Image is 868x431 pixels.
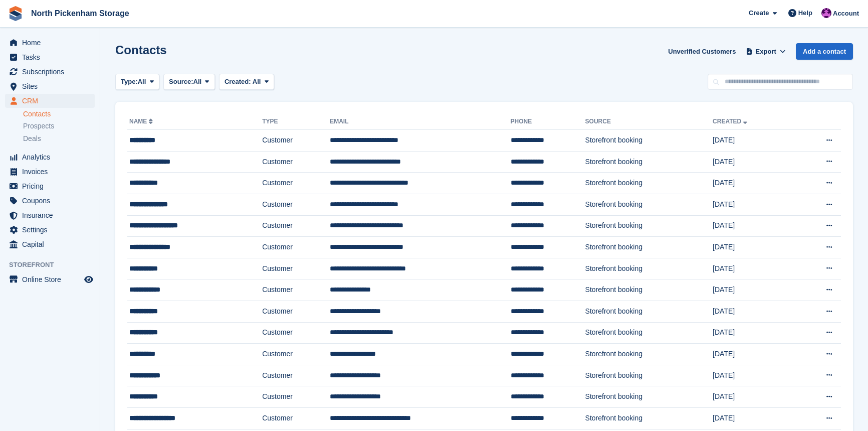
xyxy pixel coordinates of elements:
[193,77,202,87] span: All
[262,279,330,301] td: Customer
[749,8,769,18] span: Create
[5,179,95,193] a: menu
[22,208,82,222] span: Insurance
[585,386,713,408] td: Storefront booking
[27,5,133,22] a: North Pickenham Storage
[138,77,146,87] span: All
[22,272,82,286] span: Online Store
[713,258,794,279] td: [DATE]
[22,150,82,164] span: Analytics
[262,194,330,215] td: Customer
[219,74,274,90] button: Created: All
[225,78,251,85] span: Created:
[5,50,95,64] a: menu
[585,114,713,130] th: Source
[22,36,82,50] span: Home
[713,301,794,322] td: [DATE]
[713,130,794,152] td: [DATE]
[713,118,749,125] a: Created
[585,322,713,344] td: Storefront booking
[585,194,713,215] td: Storefront booking
[585,365,713,386] td: Storefront booking
[22,79,82,93] span: Sites
[262,173,330,194] td: Customer
[262,301,330,322] td: Customer
[169,77,193,87] span: Source:
[5,79,95,93] a: menu
[262,130,330,152] td: Customer
[23,121,54,131] span: Prospects
[22,165,82,179] span: Invoices
[115,74,159,90] button: Type: All
[22,237,82,251] span: Capital
[713,344,794,365] td: [DATE]
[713,194,794,215] td: [DATE]
[5,94,95,108] a: menu
[5,272,95,286] a: menu
[5,237,95,251] a: menu
[713,365,794,386] td: [DATE]
[585,407,713,429] td: Storefront booking
[163,74,215,90] button: Source: All
[713,173,794,194] td: [DATE]
[22,50,82,64] span: Tasks
[9,260,100,270] span: Storefront
[798,8,812,18] span: Help
[22,65,82,79] span: Subscriptions
[713,151,794,173] td: [DATE]
[5,65,95,79] a: menu
[262,322,330,344] td: Customer
[22,179,82,193] span: Pricing
[253,78,261,85] span: All
[585,344,713,365] td: Storefront booking
[821,8,831,18] img: James Gulliver
[83,273,95,285] a: Preview store
[129,118,155,125] a: Name
[713,215,794,237] td: [DATE]
[22,223,82,237] span: Settings
[585,258,713,279] td: Storefront booking
[5,223,95,237] a: menu
[585,279,713,301] td: Storefront booking
[262,151,330,173] td: Customer
[115,43,167,57] h1: Contacts
[262,365,330,386] td: Customer
[262,386,330,408] td: Customer
[713,322,794,344] td: [DATE]
[585,173,713,194] td: Storefront booking
[585,237,713,258] td: Storefront booking
[262,407,330,429] td: Customer
[8,6,23,21] img: stora-icon-8386f47178a22dfd0bd8f6a31ec36ba5ce8667c1dd55bd0f319d3a0aa187defe.svg
[22,94,82,108] span: CRM
[713,407,794,429] td: [DATE]
[262,344,330,365] td: Customer
[23,134,41,143] span: Deals
[23,109,95,119] a: Contacts
[330,114,510,130] th: Email
[5,36,95,50] a: menu
[22,194,82,208] span: Coupons
[23,121,95,131] a: Prospects
[5,150,95,164] a: menu
[5,194,95,208] a: menu
[796,43,853,60] a: Add a contact
[5,208,95,222] a: menu
[23,133,95,144] a: Deals
[262,258,330,279] td: Customer
[262,215,330,237] td: Customer
[262,114,330,130] th: Type
[713,279,794,301] td: [DATE]
[585,215,713,237] td: Storefront booking
[511,114,585,130] th: Phone
[5,165,95,179] a: menu
[585,151,713,173] td: Storefront booking
[262,237,330,258] td: Customer
[756,47,776,57] span: Export
[713,386,794,408] td: [DATE]
[121,77,138,87] span: Type:
[833,9,859,19] span: Account
[713,237,794,258] td: [DATE]
[585,130,713,152] td: Storefront booking
[744,43,788,60] button: Export
[585,301,713,322] td: Storefront booking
